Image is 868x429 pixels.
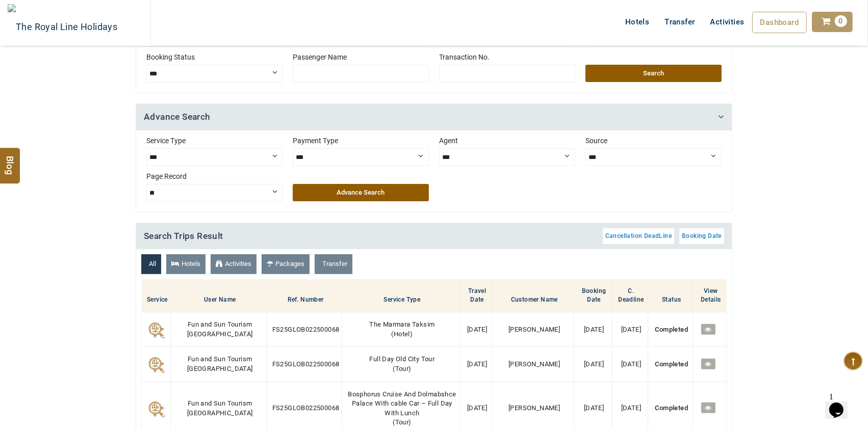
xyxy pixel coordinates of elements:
span: [DATE] [584,404,604,412]
span: Booking Date [682,232,722,239]
a: Packages [262,254,310,274]
span: Cancellation DeadLine [605,232,672,239]
th: Ref. Number [267,279,342,312]
th: Booking Date [574,279,611,312]
span: Completed [655,360,688,368]
span: Fun and Sun Tourism [GEOGRAPHIC_DATA] [187,320,253,338]
span: [PERSON_NAME] [508,404,560,412]
span: [DATE] [621,404,641,412]
button: Advance Search [293,184,429,201]
th: View Details [693,279,726,312]
a: Activities [211,254,257,274]
span: Hotel [394,330,410,338]
h4: Search Trips Result [136,223,732,250]
span: Blog [4,156,17,165]
td: ( ) [342,312,459,347]
span: [DATE] [621,326,641,333]
th: User Name [170,279,267,312]
span: Completed [655,326,688,333]
span: [PERSON_NAME] [508,360,560,368]
iframe: chat widget [825,388,858,419]
span: Tour [395,418,409,426]
span: FS25GLOB022500068 [272,326,340,333]
span: [PERSON_NAME] [508,326,560,333]
label: Source [585,136,722,146]
span: FS25GLOB022500068 [272,360,340,368]
label: Service Type [146,136,283,146]
label: Payment Type [293,136,429,146]
th: Service [142,279,171,312]
span: [DATE] [467,360,487,368]
a: All [141,254,161,274]
a: Transfer [315,254,352,274]
a: Hotels [166,254,206,274]
span: The Marmara Taksim [369,320,435,328]
span: [DATE] [621,360,641,368]
img: The Royal Line Holidays [8,4,117,43]
span: Fun and Sun Tourism [GEOGRAPHIC_DATA] [187,399,253,417]
th: Travel Date [459,279,492,312]
span: [DATE] [467,326,487,333]
label: Page Record [146,171,283,181]
span: [DATE] [467,404,487,412]
span: Dashboard [760,18,799,27]
button: Search [585,65,722,82]
span: [DATE] [584,326,604,333]
label: Agent [439,136,575,146]
span: FS25GLOB022500068 [272,404,340,412]
th: Service Type [342,279,459,312]
span: 0 [835,15,847,27]
th: C. Deadline [611,279,648,312]
a: Advance Search [144,112,211,122]
a: Hotels [618,12,657,32]
a: Activities [703,12,752,32]
span: [DATE] [584,360,604,368]
span: Tour [395,365,409,372]
span: Bosphorus Cruise And Dolmabshce Palace With cable Car – Full Day With Lunch [348,390,456,417]
span: Full Day Old City Tour [370,355,435,363]
th: Customer Name [492,279,574,312]
a: Transfer [657,12,702,32]
span: Fun and Sun Tourism [GEOGRAPHIC_DATA] [187,355,253,372]
th: Status [648,279,693,312]
span: Completed [655,404,688,412]
a: 0 [812,12,853,32]
td: ( ) [342,347,459,382]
